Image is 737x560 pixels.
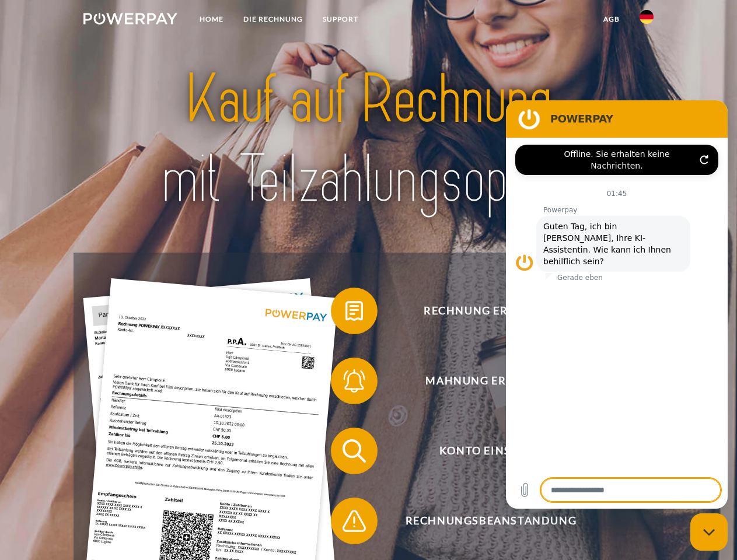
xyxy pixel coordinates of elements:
[593,9,630,30] a: agb
[331,358,634,404] button: Mahnung erhalten?
[331,428,634,474] button: Konto einsehen
[348,358,634,404] span: Mahnung erhalten?
[233,9,313,30] a: DIE RECHNUNG
[340,506,369,535] img: qb_warning.svg
[348,288,634,334] span: Rechnung erhalten?
[506,100,728,509] iframe: Messaging-Fenster
[111,56,626,223] img: title-powerpay_de.svg
[190,9,233,30] a: Home
[640,10,654,24] img: de
[348,428,634,474] span: Konto einsehen
[83,13,177,24] img: logo-powerpay-white.svg
[313,9,368,30] a: SUPPORT
[348,498,634,544] span: Rechnungsbeanstandung
[340,296,369,325] img: qb_bill.svg
[340,366,369,395] img: qb_bell.svg
[331,288,634,334] button: Rechnung erhalten?
[331,498,634,544] button: Rechnungsbeanstandung
[340,436,369,466] img: qb_search.svg
[690,513,728,551] iframe: Schaltfläche zum Öffnen des Messaging-Fensters; Konversation läuft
